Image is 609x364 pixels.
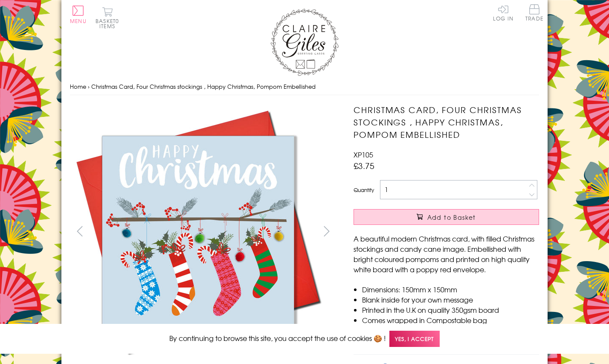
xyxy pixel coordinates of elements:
button: Menu [70,6,87,23]
label: Quantity [354,186,374,194]
a: Home [70,82,86,90]
li: Dimensions: 150mm x 150mm [362,284,539,294]
span: 0 items [99,17,119,30]
li: Comes wrapped in Compostable bag [362,315,539,325]
button: Add to Basket [354,209,539,225]
li: Blank inside for your own message [362,294,539,305]
span: £3.75 [354,160,374,172]
p: A beautiful modern Christmas card, with filled Christmas stockings and candy cane image. Embellis... [354,233,539,274]
a: Log In [493,4,513,21]
span: Trade [525,4,543,21]
button: Basket0 items [96,7,119,29]
img: Claire Giles Greetings Cards [270,9,339,76]
nav: breadcrumbs [70,78,539,96]
li: Printed in the U.K on quality 350gsm board [362,305,539,315]
span: Christmas Card, Four Christmas stockings , Happy Christmas, Pompom Embellished [91,82,316,90]
a: Trade [525,4,543,23]
span: › [88,82,90,90]
button: prev [70,221,89,241]
span: XP105 [354,149,373,160]
img: Christmas Card, Four Christmas stockings , Happy Christmas, Pompom Embellished [70,104,326,360]
h1: Christmas Card, Four Christmas stockings , Happy Christmas, Pompom Embellished [354,104,539,140]
span: Yes, I accept [389,331,440,347]
button: next [317,221,336,241]
span: Add to Basket [427,213,476,221]
span: Menu [70,17,87,25]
